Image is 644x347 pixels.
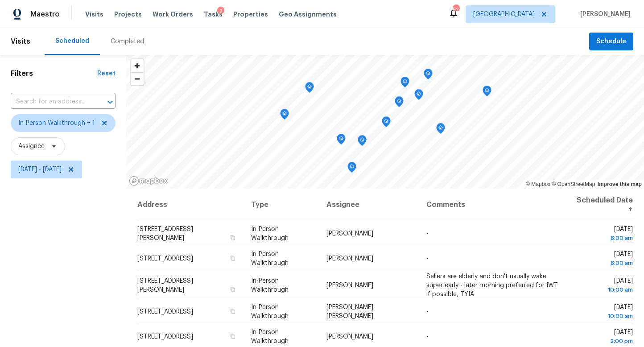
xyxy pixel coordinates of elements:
input: Search for an address... [11,95,91,109]
span: Projects [114,10,142,19]
span: Schedule [596,36,626,47]
span: [DATE] [575,226,633,243]
a: Mapbox [526,181,550,187]
span: [STREET_ADDRESS] [137,334,193,340]
div: Map marker [436,123,445,137]
th: Type [244,189,319,221]
span: In-Person Walkthrough [251,251,289,266]
div: Map marker [414,89,423,103]
button: Copy Address [229,285,237,293]
span: [PERSON_NAME] [326,256,373,262]
span: [PERSON_NAME] [326,231,373,237]
div: Reset [97,69,116,78]
span: [PERSON_NAME] [577,10,631,19]
a: Mapbox homepage [129,176,168,186]
th: Scheduled Date ↑ [568,189,633,221]
div: 2:00 pm [575,337,633,346]
button: Copy Address [229,234,237,242]
span: [DATE] [575,251,633,268]
span: [STREET_ADDRESS] [137,309,193,315]
span: In-Person Walkthrough [251,226,289,241]
span: Tasks [204,11,223,17]
span: [DATE] [575,277,633,294]
h1: Filters [11,69,97,78]
span: [DATE] - [DATE] [18,165,62,174]
div: Map marker [337,134,346,148]
th: Address [137,189,244,221]
div: Map marker [382,116,391,130]
span: In-Person Walkthrough + 1 [18,119,95,128]
button: Copy Address [229,254,237,262]
div: 52 [453,5,459,14]
span: Zoom out [131,73,144,85]
div: Map marker [400,77,409,91]
span: [STREET_ADDRESS][PERSON_NAME] [137,226,193,241]
button: Zoom out [131,72,144,85]
div: Map marker [347,162,356,176]
span: - [426,256,429,262]
span: Geo Assignments [279,10,337,19]
span: [GEOGRAPHIC_DATA] [473,10,535,19]
a: OpenStreetMap [552,181,595,187]
span: [PERSON_NAME] [326,282,373,288]
div: 2 [217,7,224,16]
button: Open [104,96,116,108]
div: 8:00 am [575,234,633,243]
span: Visits [85,10,103,19]
div: 8:00 am [575,259,633,268]
span: [STREET_ADDRESS] [137,256,193,262]
span: [PERSON_NAME] [326,334,373,340]
div: Map marker [358,135,367,149]
span: In-Person Walkthrough [251,329,289,344]
span: Assignee [18,142,45,151]
th: Assignee [319,189,419,221]
a: Improve this map [598,181,642,187]
div: Map marker [483,86,491,99]
div: Map marker [395,96,404,110]
div: Completed [111,37,144,46]
span: [DATE] [575,329,633,346]
span: - [426,231,429,237]
span: [STREET_ADDRESS][PERSON_NAME] [137,277,193,293]
span: Work Orders [153,10,193,19]
div: Scheduled [55,37,89,45]
button: Zoom in [131,59,144,72]
div: Map marker [424,69,433,83]
div: 10:00 am [575,312,633,321]
button: Schedule [589,33,633,51]
span: Properties [233,10,268,19]
th: Comments [419,189,568,221]
span: [DATE] [575,304,633,321]
button: Copy Address [229,332,237,340]
button: Copy Address [229,307,237,315]
span: Visits [11,32,30,51]
span: Sellers are elderly and don't usually wake super early - later morning preferred for IWT if possi... [426,273,558,297]
span: Maestro [30,10,60,19]
div: 10:00 am [575,285,633,294]
span: In-Person Walkthrough [251,304,289,319]
span: - [426,309,429,315]
span: - [426,334,429,340]
div: Map marker [280,109,289,123]
span: [PERSON_NAME] [PERSON_NAME] [326,304,373,319]
span: In-Person Walkthrough [251,277,289,293]
div: Map marker [305,82,314,96]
